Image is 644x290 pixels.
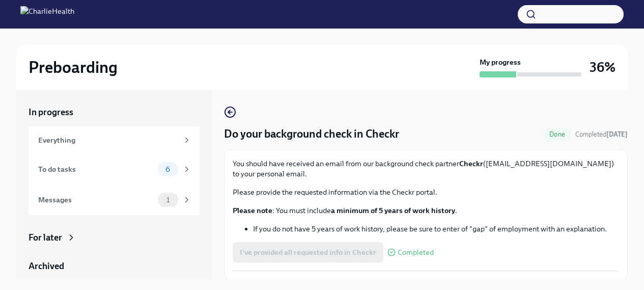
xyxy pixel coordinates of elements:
strong: My progress [480,57,521,67]
span: Completed [575,130,628,138]
a: In progress [29,106,200,118]
span: October 11th, 2025 19:46 [575,129,628,139]
li: If you do not have 5 years of work history, please be sure to enter of "gap" of employment with a... [253,224,619,234]
a: Messages1 [29,184,200,215]
div: Everything [38,135,178,146]
h4: Do your background check in Checkr [224,126,399,142]
a: To do tasks6 [29,154,200,184]
strong: [DATE] [606,130,628,138]
strong: Checkr [459,159,483,168]
a: For later [29,231,200,244]
strong: a minimum of 5 years of work history [331,206,455,215]
a: Everything [29,126,200,154]
strong: Please note [233,206,272,215]
p: Please provide the requested information via the Checkr portal. [233,187,619,197]
a: Archived [29,260,200,272]
h3: 36% [590,58,615,76]
h2: Preboarding [29,57,118,77]
p: You should have received an email from our background check partner ([EMAIL_ADDRESS][DOMAIN_NAME]... [233,159,619,179]
div: For later [29,231,62,244]
span: 1 [160,196,176,204]
img: CharlieHealth [20,6,74,22]
div: Messages [38,194,154,205]
div: To do tasks [38,164,154,175]
span: 6 [159,166,176,173]
p: : You must include . [233,205,619,216]
span: Done [543,130,571,138]
span: Completed [398,249,434,256]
